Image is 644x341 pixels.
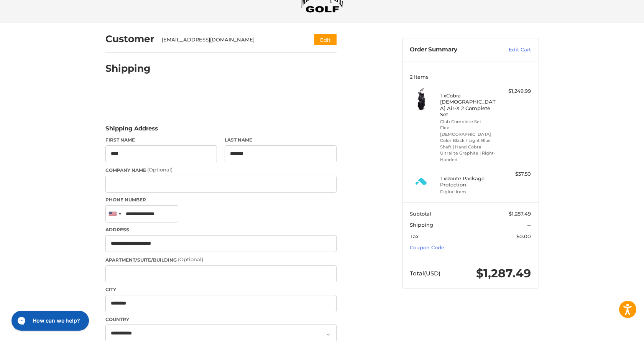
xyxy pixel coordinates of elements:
h4: 1 x Cobra [DEMOGRAPHIC_DATA] Air-X 2 Complete Set [440,92,499,117]
div: [EMAIL_ADDRESS][DOMAIN_NAME] [162,36,299,44]
label: City [105,286,337,293]
li: Shaft | Hand Cobra Ultralite Graphite | Right-Handed [440,144,499,163]
a: Coupon Code [410,244,444,250]
span: $1,287.49 [476,266,531,280]
a: Edit Cart [492,46,531,54]
li: Flex [DEMOGRAPHIC_DATA] [440,125,499,137]
span: -- [527,222,531,228]
div: United States: +1 [106,206,123,222]
div: $1,249.99 [501,87,531,95]
h3: 2 Items [410,74,531,80]
h4: 1 x Route Package Protection [440,175,499,188]
li: Digital Item [440,189,499,195]
label: Last Name [225,137,337,143]
li: Club Complete Set [440,119,499,125]
span: Tax [410,233,419,239]
h2: Shipping [105,63,151,74]
label: Address [105,226,337,233]
h3: Order Summary [410,46,492,54]
small: (Optional) [178,256,203,262]
label: Country [105,316,337,323]
h2: Customer [105,33,154,45]
span: Total (USD) [410,270,440,277]
span: Shipping [410,222,433,228]
small: (Optional) [147,166,172,173]
label: Company Name [105,166,337,174]
button: Edit [314,34,337,45]
span: $1,287.49 [509,211,531,217]
label: First Name [105,137,217,143]
legend: Shipping Address [105,124,158,137]
label: Apartment/Suite/Building [105,256,337,264]
li: Color Black / Light Blue [440,137,499,144]
iframe: Gorgias live chat messenger [8,308,91,333]
div: $37.50 [501,170,531,178]
span: Subtotal [410,211,431,217]
label: Phone Number [105,196,337,203]
span: $0.00 [516,233,531,239]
